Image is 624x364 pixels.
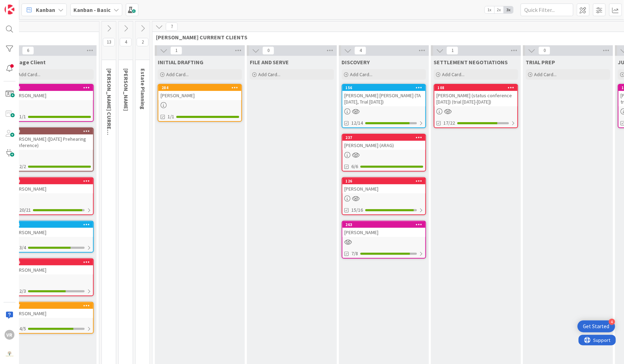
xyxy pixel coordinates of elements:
a: 281[PERSON_NAME]3/4 [9,221,94,253]
div: 188 [13,179,93,184]
span: FILE AND SERVE [250,59,289,66]
span: 3/4 [19,244,26,251]
span: 6/6 [352,163,358,170]
img: avatar [5,350,14,359]
span: 2/2 [19,163,26,170]
div: Open Get Started checklist, remaining modules: 4 [578,320,615,332]
a: 296[PERSON_NAME]2/3 [9,258,94,296]
span: 1 [447,46,459,55]
div: 284 [158,85,241,91]
div: [PERSON_NAME] [10,91,93,100]
a: 156[PERSON_NAME] [PERSON_NAME] (TA [DATE], Trial [DATE])12/14 [342,84,426,128]
span: KRISTI PROBATE [123,68,130,111]
span: 15/16 [352,206,363,214]
div: 108[PERSON_NAME] (status conference [DATE]) (trial [DATE]-[DATE]) [435,85,518,106]
a: 237[PERSON_NAME] (ARAG)6/6 [342,134,426,172]
span: 1/1 [168,113,174,120]
div: [PERSON_NAME] [PERSON_NAME] (TA [DATE], Trial [DATE]) [343,91,425,106]
span: 0 [539,46,551,55]
span: 1/1 [19,113,26,120]
span: 1x [485,6,494,13]
b: Kanban - Basic [73,6,111,13]
span: Kanban [36,6,55,14]
div: [PERSON_NAME] [343,228,425,237]
a: 126[PERSON_NAME]15/16 [342,177,426,215]
div: 156 [343,85,425,91]
div: 126[PERSON_NAME] [343,178,425,193]
div: [PERSON_NAME] (ARAG) [343,141,425,150]
a: 263[PERSON_NAME]7/8 [342,221,426,259]
span: 12/14 [352,119,363,127]
div: 296[PERSON_NAME] [10,259,93,274]
div: 296 [10,259,93,265]
span: Add Card... [166,71,189,78]
div: 303 [10,128,93,134]
div: 156 [346,85,425,90]
span: Support [15,1,32,9]
div: 188[PERSON_NAME] [10,178,93,193]
a: 224[PERSON_NAME]1/1 [9,84,94,122]
a: 284[PERSON_NAME]1/1 [158,84,242,122]
span: Add Card... [18,71,40,78]
div: 284[PERSON_NAME] [158,85,241,100]
div: 297[PERSON_NAME] [10,303,93,318]
span: 3x [504,6,513,13]
div: 4 [609,319,615,325]
div: 281 [13,222,93,227]
span: 7/8 [352,250,358,257]
span: SETTLEMENT NEGOTIATIONS [434,59,508,66]
div: [PERSON_NAME] ([DATE] Prehearing Conference) [10,134,93,150]
div: 224 [13,85,93,90]
div: 303 [13,129,93,134]
img: Visit kanbanzone.com [5,5,14,14]
span: 2 [137,38,149,46]
div: 284 [162,85,241,90]
div: [PERSON_NAME] [343,184,425,193]
div: 263[PERSON_NAME] [343,221,425,237]
a: 303[PERSON_NAME] ([DATE] Prehearing Conference)2/2 [9,127,94,172]
span: 2/3 [19,287,26,295]
span: 20/21 [19,206,31,214]
div: 237 [346,135,425,140]
div: [PERSON_NAME] (status conference [DATE]) (trial [DATE]-[DATE]) [435,91,518,106]
span: 17/22 [444,119,455,127]
div: 263 [346,222,425,227]
span: Add Card... [534,71,557,78]
span: Engage Client [9,59,46,66]
span: TRIAL PREP [526,59,555,66]
span: DISCOVERY [342,59,370,66]
div: 237[PERSON_NAME] (ARAG) [343,134,425,150]
div: 297 [10,303,93,309]
span: Add Card... [350,71,373,78]
span: 1 [170,46,182,55]
span: 2x [494,6,504,13]
div: 281 [10,221,93,228]
div: 126 [346,179,425,184]
div: 281[PERSON_NAME] [10,221,93,237]
div: 297 [13,303,93,308]
div: [PERSON_NAME] [158,91,241,100]
span: Estate Planning [139,68,147,110]
div: 108 [435,85,518,91]
span: INITIAL DRAFTING [158,59,203,66]
span: 4 [355,46,366,55]
div: 188 [10,178,93,184]
div: 156[PERSON_NAME] [PERSON_NAME] (TA [DATE], Trial [DATE]) [343,85,425,106]
span: Add Card... [258,71,281,78]
span: KRISTI CURRENT CLIENTS [106,68,113,160]
div: [PERSON_NAME] [10,184,93,193]
a: 297[PERSON_NAME]4/5 [9,302,94,334]
span: 7 [166,22,178,31]
div: VR [5,330,14,340]
div: 224[PERSON_NAME] [10,85,93,100]
a: 188[PERSON_NAME]20/21 [9,177,94,215]
span: 6 [22,46,34,55]
span: 0 [262,46,274,55]
a: 108[PERSON_NAME] (status conference [DATE]) (trial [DATE]-[DATE])17/22 [434,84,518,128]
div: 224 [10,85,93,91]
div: 303[PERSON_NAME] ([DATE] Prehearing Conference) [10,128,93,150]
div: 237 [343,134,425,141]
div: 126 [343,178,425,184]
div: 108 [438,85,518,90]
input: Quick Filter... [521,4,573,16]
